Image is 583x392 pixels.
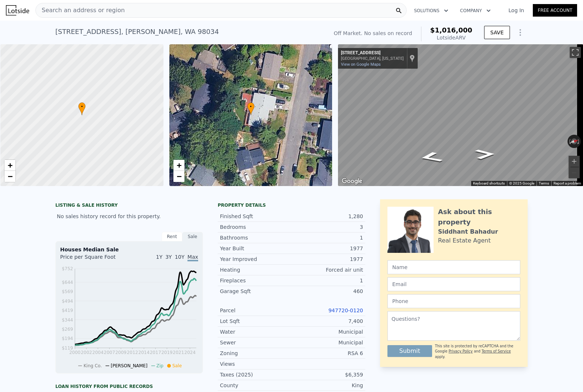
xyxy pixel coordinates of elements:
[156,254,162,260] span: 1Y
[220,223,291,231] div: Bedrooms
[341,50,404,56] div: [STREET_ADDRESS]
[513,25,528,40] button: Show Options
[69,350,81,355] tspan: 2000
[435,344,520,360] div: This site is protected by reCAPTCHA and the Google and apply.
[328,307,363,313] a: 947720-0120
[291,350,363,357] div: RSA 6
[182,232,203,241] div: Sale
[341,56,404,61] div: [GEOGRAPHIC_DATA], [US_STATE]
[220,371,291,378] div: Taxes (2025)
[62,266,73,271] tspan: $752
[8,172,13,181] span: −
[291,382,363,389] div: King
[187,254,198,261] span: Max
[387,345,432,357] button: Submit
[340,176,364,186] img: Google
[570,47,581,58] button: Toggle fullscreen view
[438,227,498,236] div: Siddhant Bahadur
[539,181,549,185] a: Terms (opens in new tab)
[81,350,92,355] tspan: 2002
[291,277,363,284] div: 1
[78,102,86,115] div: •
[127,350,138,355] tspan: 2012
[291,213,363,220] div: 1,280
[55,384,203,389] div: Loan history from public records
[408,4,454,17] button: Solutions
[55,27,219,37] div: [STREET_ADDRESS] , [PERSON_NAME] , WA 98034
[60,253,129,265] div: Price per Square Foot
[341,62,381,67] a: View on Google Maps
[449,349,473,353] a: Privacy Policy
[410,54,415,62] a: Show location on map
[291,371,363,378] div: $6,359
[467,147,504,161] path: Go North, 113th Ave NE
[533,4,577,17] a: Free Account
[509,181,534,185] span: © 2025 Google
[291,245,363,252] div: 1977
[8,161,13,170] span: +
[172,363,182,368] span: Sale
[577,135,581,148] button: Rotate clockwise
[569,167,580,178] button: Zoom out
[500,7,533,14] a: Log In
[92,350,104,355] tspan: 2004
[115,350,127,355] tspan: 2009
[291,317,363,325] div: 7,400
[409,149,453,165] path: Go South, 113th Ave NE
[62,308,73,313] tspan: $419
[62,280,73,285] tspan: $644
[291,288,363,295] div: 460
[291,339,363,346] div: Municipal
[247,102,255,115] div: •
[291,328,363,336] div: Municipal
[173,350,184,355] tspan: 2021
[111,363,148,368] span: [PERSON_NAME]
[173,160,184,171] a: Zoom in
[334,30,412,37] div: Off Market. No sales on record
[569,156,580,167] button: Zoom in
[62,289,73,294] tspan: $569
[220,328,291,336] div: Water
[220,307,291,314] div: Parcel
[55,210,203,223] div: No sales history record for this property.
[438,236,491,245] div: Real Estate Agent
[291,223,363,231] div: 3
[104,350,115,355] tspan: 2007
[220,382,291,389] div: County
[220,350,291,357] div: Zoning
[220,339,291,346] div: Sewer
[568,135,572,148] button: Rotate counterclockwise
[184,350,196,355] tspan: 2024
[156,363,163,368] span: Zip
[291,234,363,241] div: 1
[165,254,172,260] span: 3Y
[438,207,520,227] div: Ask about this property
[482,349,511,353] a: Terms of Service
[62,299,73,304] tspan: $494
[567,137,582,146] button: Reset the view
[78,103,86,110] span: •
[150,350,161,355] tspan: 2017
[60,246,198,253] div: Houses Median Sale
[138,350,150,355] tspan: 2014
[291,266,363,274] div: Forced air unit
[220,277,291,284] div: Fireplaces
[387,294,520,308] input: Phone
[176,172,181,181] span: −
[162,232,182,241] div: Rent
[62,327,73,332] tspan: $269
[220,234,291,241] div: Bathrooms
[387,260,520,274] input: Name
[340,176,364,186] a: Open this area in Google Maps (opens a new window)
[173,171,184,182] a: Zoom out
[484,26,510,39] button: SAVE
[220,266,291,274] div: Heating
[430,26,472,34] span: $1,016,000
[36,6,125,15] span: Search an address or region
[4,160,15,171] a: Zoom in
[220,213,291,220] div: Finished Sqft
[62,317,73,323] tspan: $344
[161,350,173,355] tspan: 2019
[247,103,255,110] span: •
[218,202,365,208] div: Property details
